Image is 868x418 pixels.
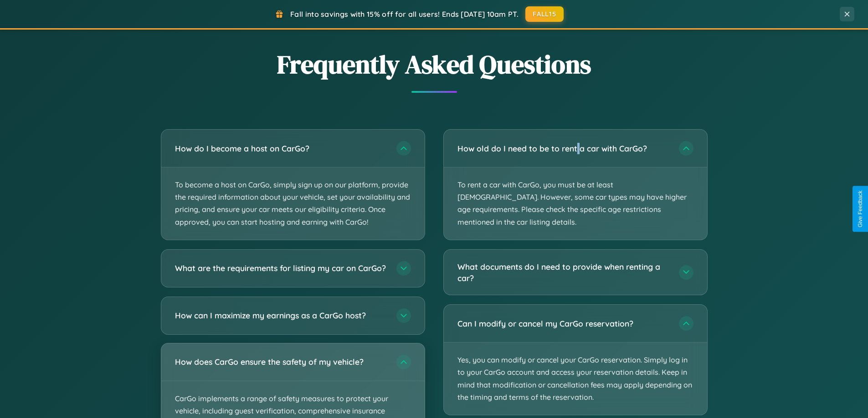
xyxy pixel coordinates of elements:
button: FALL15 [525,6,564,22]
p: Yes, you can modify or cancel your CarGo reservation. Simply log in to your CarGo account and acc... [444,342,707,415]
h3: What are the requirements for listing my car on CarGo? [175,262,387,274]
h3: What documents do I need to provide when renting a car? [457,261,670,283]
div: Give Feedback [857,191,863,227]
h3: Can I modify or cancel my CarGo reservation? [457,318,670,329]
h3: How do I become a host on CarGo? [175,143,387,154]
p: To become a host on CarGo, simply sign up on our platform, provide the required information about... [161,167,425,240]
p: To rent a car with CarGo, you must be at least [DEMOGRAPHIC_DATA]. However, some car types may ha... [444,167,707,240]
h3: How can I maximize my earnings as a CarGo host? [175,310,387,321]
h3: How old do I need to be to rent a car with CarGo? [457,143,670,154]
h2: Frequently Asked Questions [161,47,708,82]
span: Fall into savings with 15% off for all users! Ends [DATE] 10am PT. [290,10,519,19]
h3: How does CarGo ensure the safety of my vehicle? [175,356,387,368]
